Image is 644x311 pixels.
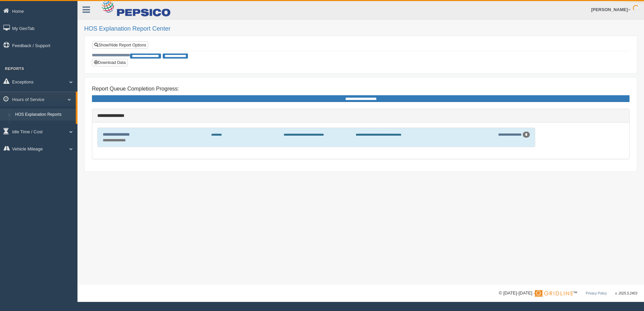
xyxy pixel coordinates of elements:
h2: HOS Explanation Report Center [84,26,637,32]
a: Show/Hide Report Options [92,41,148,49]
button: Download Data [92,59,128,66]
a: HOS Violation Audit Reports [12,120,76,133]
span: v. 2025.5.2403 [615,291,637,295]
a: HOS Explanation Reports [12,109,76,121]
img: Gridline [535,290,573,297]
h4: Report Queue Completion Progress: [92,86,630,92]
a: Privacy Policy [586,291,607,295]
div: © [DATE]-[DATE] - ™ [499,290,637,297]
